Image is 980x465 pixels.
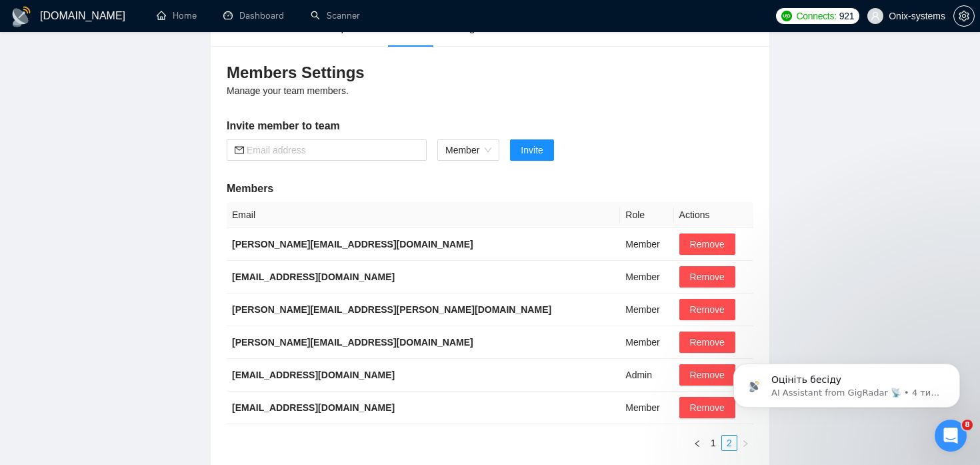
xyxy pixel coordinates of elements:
button: Invite [510,139,553,161]
li: Next Page [737,435,753,451]
b: [PERSON_NAME][EMAIL_ADDRESS][PERSON_NAME][DOMAIN_NAME] [232,304,551,315]
b: [EMAIL_ADDRESS][DOMAIN_NAME] [232,402,395,413]
iframe: Intercom live chat [935,420,967,452]
span: Member [445,140,491,160]
button: Remove [679,234,735,255]
h5: Members [227,181,753,197]
h3: Members Settings [227,62,753,83]
span: Connects: [796,9,836,23]
b: [EMAIL_ADDRESS][DOMAIN_NAME] [232,272,395,282]
b: [PERSON_NAME][EMAIL_ADDRESS][DOMAIN_NAME] [232,337,473,348]
span: 8 [962,420,973,430]
th: Role [620,202,673,228]
td: Member [620,228,673,261]
span: Manage your team members. [227,85,349,96]
td: Member [620,294,673,326]
span: right [741,440,749,448]
button: Remove [679,266,735,288]
a: dashboardDashboard [223,10,284,21]
a: 1 [706,436,721,450]
span: user [871,11,880,21]
button: right [737,435,753,451]
span: setting [954,11,974,21]
button: left [689,435,705,451]
a: homeHome [157,10,197,21]
span: 921 [839,9,854,23]
td: Admin [620,359,673,392]
th: Email [227,202,620,228]
span: Remove [690,335,725,350]
span: Remove [690,302,725,317]
span: left [693,440,701,448]
th: Actions [674,202,753,228]
h5: Invite member to team [227,118,753,134]
b: [EMAIL_ADDRESS][DOMAIN_NAME] [232,370,395,380]
button: Remove [679,397,735,418]
a: setting [953,11,975,21]
span: mail [235,145,244,155]
button: Remove [679,299,735,320]
span: Invite [521,143,543,157]
button: setting [953,5,975,27]
li: 2 [721,435,737,451]
span: Remove [690,400,725,415]
td: Member [620,261,673,294]
li: Previous Page [689,435,705,451]
img: upwork-logo.png [781,11,792,21]
li: 1 [705,435,721,451]
iframe: Intercom notifications повідомлення [713,336,980,429]
b: [PERSON_NAME][EMAIL_ADDRESS][DOMAIN_NAME] [232,239,473,250]
img: logo [11,6,32,27]
button: Remove [679,364,735,386]
span: Remove [690,270,725,284]
span: Remove [690,368,725,382]
a: searchScanner [311,10,360,21]
button: Remove [679,332,735,353]
td: Member [620,326,673,359]
span: Remove [690,237,725,252]
input: Email address [247,143,419,157]
td: Member [620,392,673,424]
a: 2 [722,436,737,450]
